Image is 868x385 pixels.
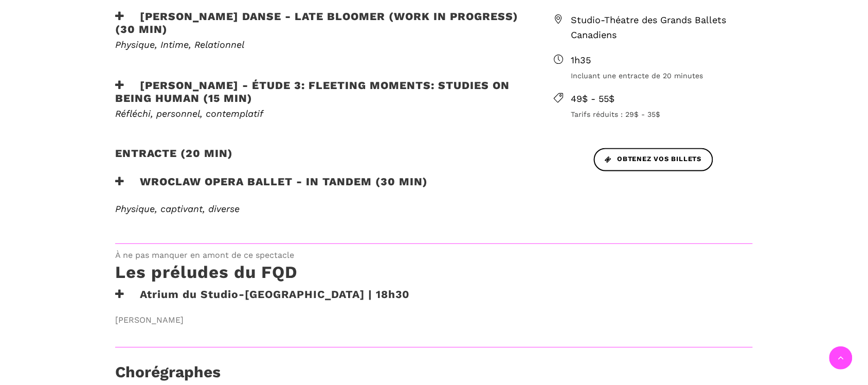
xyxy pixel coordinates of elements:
span: À ne pas manquer en amont de ce spectacle [115,249,753,262]
span: Tarifs réduits : 29$ - 35$ [571,109,753,120]
span: 1h35 [571,53,753,68]
em: Réfléchi, personnel, contemplatif [115,108,263,119]
a: Obtenez vos billets [594,148,713,171]
h2: Entracte (20 min) [115,147,233,173]
span: 49$ - 55$ [571,92,753,107]
span: Physique, Intime, Relationnel [115,39,244,50]
h3: Wroclaw Opera Ballet - In Tandem (30 min) [115,176,428,201]
span: Obtenez vos billets [605,154,702,165]
h3: [PERSON_NAME] Danse - Late bloomer (work in progress) (30 min) [115,10,520,36]
span: [PERSON_NAME] [115,314,533,327]
h3: [PERSON_NAME] - Étude 3: Fleeting moments: studies on being human (15 min) [115,79,520,104]
span: Incluant une entracte de 20 minutes [571,70,753,81]
h3: Atrium du Studio-[GEOGRAPHIC_DATA] | 18h30 [115,288,410,314]
h3: Les préludes du FQD [115,262,298,288]
span: Studio-Théatre des Grands Ballets Canadiens [571,13,753,43]
i: Physique, captivant, diverse [115,204,240,215]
